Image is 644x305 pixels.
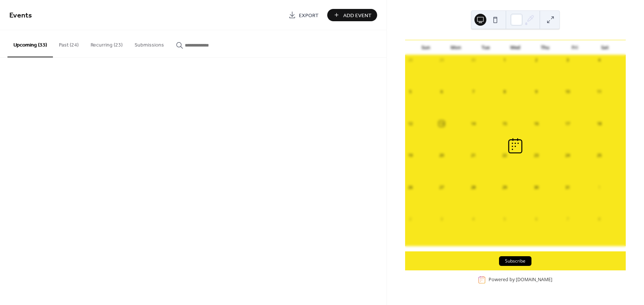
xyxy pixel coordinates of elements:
[565,216,571,222] div: 7
[439,89,444,95] div: 6
[596,153,602,158] div: 25
[439,153,444,158] div: 20
[7,30,53,57] button: Upcoming (33)
[470,216,476,222] div: 4
[560,40,590,55] div: Fri
[439,184,444,190] div: 27
[343,12,372,19] span: Add Event
[533,89,539,95] div: 9
[596,216,602,222] div: 8
[470,89,476,95] div: 7
[530,40,560,55] div: Thu
[327,9,377,21] button: Add Event
[85,30,129,57] button: Recurring (23)
[411,40,441,55] div: Sun
[596,89,602,95] div: 11
[596,184,602,190] div: 1
[470,184,476,190] div: 28
[407,216,413,222] div: 2
[441,40,471,55] div: Mon
[439,57,444,63] div: 29
[533,57,539,63] div: 2
[489,277,552,283] div: Powered by
[299,12,319,19] span: Export
[501,40,530,55] div: Wed
[471,40,501,55] div: Tue
[565,121,571,126] div: 17
[283,9,324,21] a: Export
[407,184,413,190] div: 26
[533,121,539,126] div: 16
[502,121,508,126] div: 15
[516,277,552,283] a: [DOMAIN_NAME]
[565,184,571,190] div: 31
[596,121,602,126] div: 18
[533,153,539,158] div: 23
[502,153,508,158] div: 22
[129,30,170,57] button: Submissions
[470,57,476,63] div: 30
[407,153,413,158] div: 19
[565,57,571,63] div: 3
[502,216,508,222] div: 5
[9,8,32,23] span: Events
[565,153,571,158] div: 24
[470,121,476,126] div: 14
[596,57,602,63] div: 4
[502,57,508,63] div: 1
[533,184,539,190] div: 30
[407,121,413,126] div: 12
[53,30,85,57] button: Past (24)
[407,57,413,63] div: 28
[590,40,620,55] div: Sat
[470,153,476,158] div: 21
[439,121,444,126] div: 13
[565,89,571,95] div: 10
[407,89,413,95] div: 5
[499,256,531,266] button: Subscribe
[502,184,508,190] div: 29
[533,216,539,222] div: 6
[502,89,508,95] div: 8
[439,216,444,222] div: 3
